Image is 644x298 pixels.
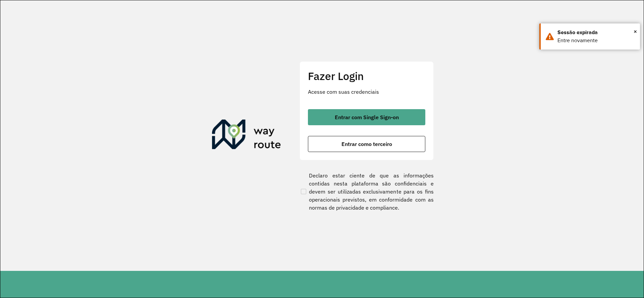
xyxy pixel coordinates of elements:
[634,26,637,36] button: Close
[557,28,635,36] div: Sessão expirada
[341,141,392,147] span: Entrar como terceiro
[300,171,434,212] label: Declaro estar ciente de que as informações contidas nesta plataforma são confidenciais e devem se...
[308,70,425,82] h2: Fazer Login
[212,120,281,152] img: Roteirizador AmbevTech
[634,26,637,36] span: ×
[335,115,399,120] span: Entrar com Single Sign-on
[308,109,425,125] button: button
[308,136,425,152] button: button
[557,36,635,45] div: Entre novamente
[308,88,425,96] p: Acesse com suas credenciais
